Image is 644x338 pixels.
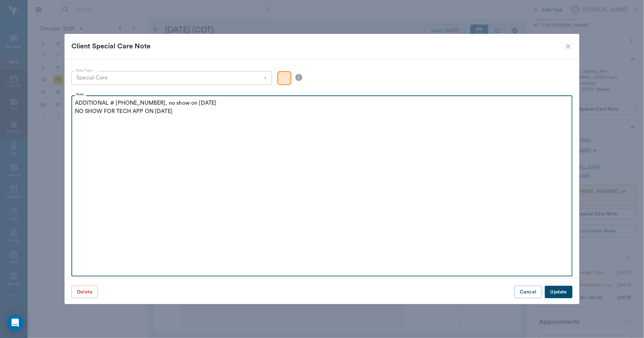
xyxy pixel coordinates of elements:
[76,92,84,97] label: Note
[71,71,272,85] div: Special Care
[75,107,569,115] p: NO SHOW FOR TECH APP ON [DATE]
[71,41,565,52] div: Client Special Care Note
[75,99,569,107] p: ADDITIONAL # [PHONE_NUMBER], no show on [DATE]
[71,286,98,299] button: Delete
[564,42,573,50] button: close
[515,286,542,299] button: Cancel
[76,68,92,73] label: Note Type
[277,71,291,85] div: Color preview
[545,286,573,299] button: Update
[7,314,23,331] div: Open Intercom Messenger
